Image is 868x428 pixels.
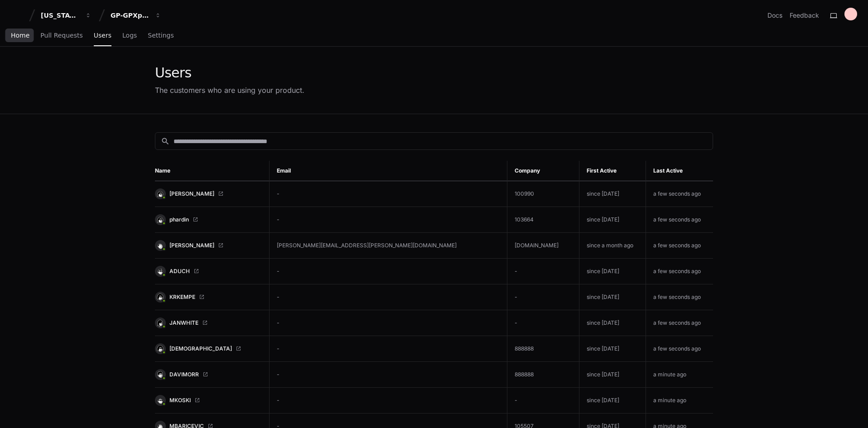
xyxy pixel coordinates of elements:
td: a few seconds ago [646,181,713,207]
td: since [DATE] [579,181,646,207]
span: [DEMOGRAPHIC_DATA] [169,345,232,352]
button: GP-GPXpress [107,7,165,24]
span: Settings [148,33,174,38]
span: Pull Requests [40,33,82,38]
td: a few seconds ago [646,207,713,233]
td: - [507,284,579,310]
button: Feedback [790,11,819,20]
td: since a month ago [579,233,646,259]
td: since [DATE] [579,310,646,336]
button: [US_STATE] Pacific [37,7,95,24]
span: phardin [169,216,189,223]
td: - [269,336,507,362]
td: a few seconds ago [646,336,713,362]
img: 5.svg [156,370,164,379]
span: Home [11,33,29,38]
img: 3.svg [156,215,164,224]
td: - [269,207,507,233]
img: 11.svg [156,318,164,327]
th: Name [155,161,269,181]
td: [PERSON_NAME][EMAIL_ADDRESS][PERSON_NAME][DOMAIN_NAME] [269,233,507,259]
td: a few seconds ago [646,259,713,284]
th: First Active [579,161,646,181]
td: - [269,310,507,336]
td: since [DATE] [579,362,646,388]
td: - [269,259,507,284]
td: 888888 [507,336,579,362]
td: since [DATE] [579,336,646,362]
div: Users [155,65,304,81]
img: 10.svg [156,241,164,250]
a: phardin [155,214,262,225]
a: Settings [148,25,174,46]
div: GP-GPXpress [111,11,149,20]
th: Last Active [646,161,713,181]
a: Pull Requests [40,25,82,46]
td: a minute ago [646,388,713,414]
td: - [269,362,507,388]
span: KRKEMPE [169,293,195,301]
th: Email [269,161,507,181]
span: [PERSON_NAME] [169,190,214,197]
div: The customers who are using your product. [155,85,304,96]
a: KRKEMPE [155,292,262,303]
td: 888888 [507,362,579,388]
a: Docs [767,11,782,20]
span: [PERSON_NAME] [169,242,214,249]
span: Users [94,33,111,38]
td: since [DATE] [579,259,646,284]
span: JANWHITE [169,319,198,327]
td: - [507,259,579,284]
td: - [507,388,579,414]
td: - [269,181,507,207]
mat-icon: search [161,137,170,146]
img: 3.svg [156,189,164,198]
span: DAVIMORR [169,371,199,378]
td: a minute ago [646,362,713,388]
td: 103664 [507,207,579,233]
td: a few seconds ago [646,310,713,336]
img: 16.svg [156,344,164,353]
span: ADUCH [169,268,190,275]
a: DAVIMORR [155,369,262,380]
td: 100990 [507,181,579,207]
td: since [DATE] [579,284,646,310]
span: MKOSKI [169,397,191,404]
a: [DEMOGRAPHIC_DATA] [155,343,262,354]
a: JANWHITE [155,317,262,328]
td: a few seconds ago [646,284,713,310]
td: since [DATE] [579,207,646,233]
a: ADUCH [155,266,262,277]
span: Logs [122,33,137,38]
td: [DOMAIN_NAME] [507,233,579,259]
img: 9.svg [156,396,164,404]
div: [US_STATE] Pacific [41,11,80,20]
a: [PERSON_NAME] [155,240,262,251]
img: 4.svg [156,267,164,275]
img: 16.svg [156,293,164,301]
a: MKOSKI [155,395,262,406]
td: - [507,310,579,336]
td: - [269,284,507,310]
a: [PERSON_NAME] [155,188,262,199]
a: Logs [122,25,137,46]
a: Users [94,25,111,46]
a: Home [11,25,29,46]
td: a few seconds ago [646,233,713,259]
td: - [269,388,507,414]
th: Company [507,161,579,181]
td: since [DATE] [579,388,646,414]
